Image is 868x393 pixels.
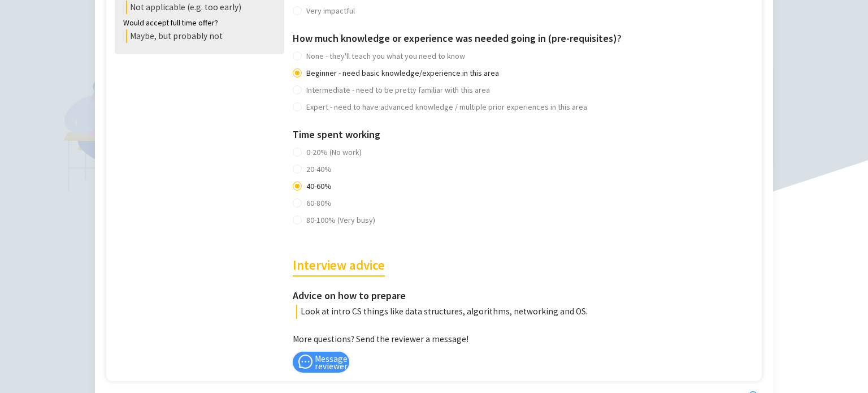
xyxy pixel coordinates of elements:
h2: Interview advice [293,234,385,277]
span: message [298,355,313,369]
div: Maybe, but probably not [126,29,276,43]
h3: Advice on how to prepare [293,288,756,304]
h3: How much knowledge or experience was needed going in (pre-requisites)? [293,31,756,46]
span: Beginner - need basic knowledge/experience in this area [302,64,504,81]
h3: Time spent working [293,127,756,142]
p: Look at intro CS things like data structures, algorithms, networking and OS. [296,305,756,318]
span: 40-60% [302,178,336,195]
span: Message reviewer [315,355,348,370]
div: Would accept full time offer? [123,17,276,29]
div: Not applicable (e.g. too early) [126,1,276,14]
